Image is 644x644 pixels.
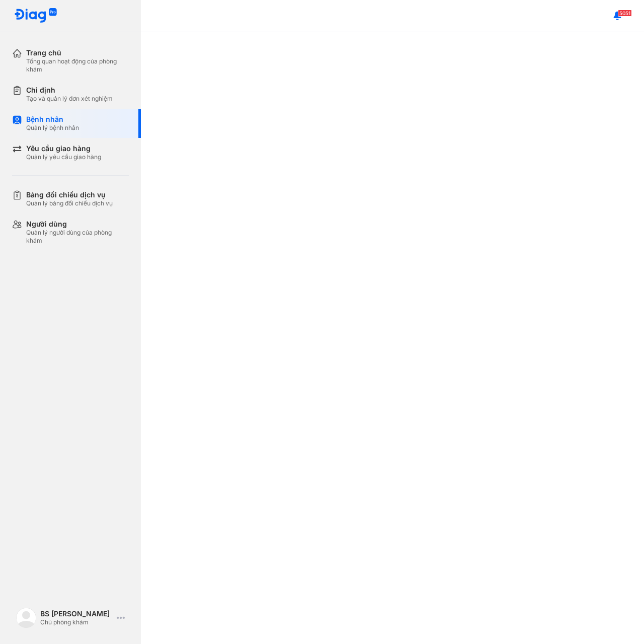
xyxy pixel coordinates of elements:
div: Chủ phòng khám [40,618,113,626]
div: Chỉ định [26,86,113,95]
div: Tổng quan hoạt động của phòng khám [26,57,129,74]
div: Quản lý người dùng của phòng khám [26,229,129,245]
img: logo [14,8,57,24]
div: Quản lý yêu cầu giao hàng [26,153,101,161]
div: Trang chủ [26,48,129,57]
div: Quản lý bảng đối chiếu dịch vụ [26,199,113,207]
div: Bảng đối chiếu dịch vụ [26,190,113,199]
div: Quản lý bệnh nhân [26,124,79,132]
div: Tạo và quản lý đơn xét nghiệm [26,95,113,103]
span: 5051 [618,10,632,17]
div: Yêu cầu giao hàng [26,144,101,153]
div: Người dùng [26,220,129,229]
img: logo [16,608,36,628]
div: BS [PERSON_NAME] [40,609,113,618]
div: Bệnh nhân [26,115,79,124]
